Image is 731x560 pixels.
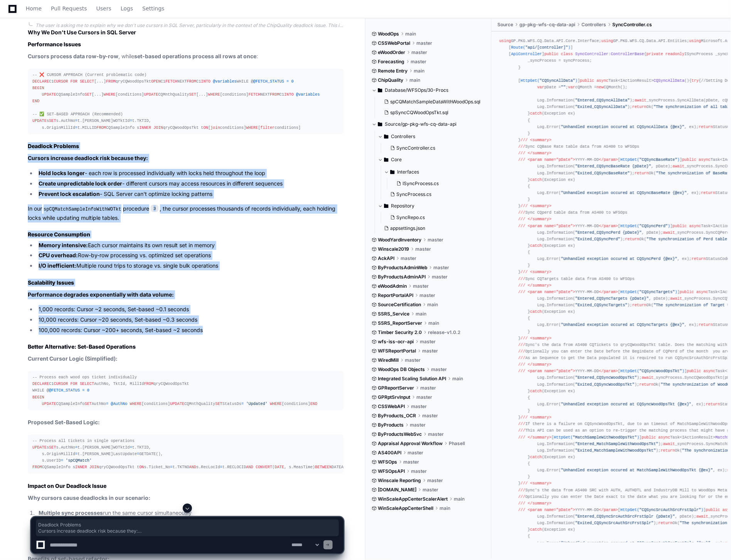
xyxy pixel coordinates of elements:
[401,255,416,261] span: master
[384,166,486,178] button: Interfaces
[28,291,174,298] strong: Performance degrades exponentially with data volume:
[682,157,696,162] span: public
[28,355,118,362] strong: Current Cursor Logic (Simplified):
[639,290,675,294] span: "CQSyncTargets"
[36,251,344,260] li: Row-by-row processing vs. optimized set operations
[291,79,294,84] span: 0
[82,388,84,393] span: =
[620,290,677,294] span: HttpGet( )
[518,144,639,149] span: Sync CQBase Rate table data from AS400 to WFSOps
[35,22,344,29] div: The user is asking me to explain why we don't use cursors in SQL Server, particularly in the cont...
[687,369,701,373] span: public
[692,78,699,83] span: try
[499,39,511,43] span: using
[561,191,687,195] span: "Unhandled exception occured at CQSyncBaseRate {@ex}"
[378,59,404,65] span: Forecasting
[639,382,654,387] span: return
[284,92,294,97] span: INTO
[561,125,684,129] span: "Unhandled exception occured at CQSyncAllData {@ex}"
[111,401,127,406] span: @AuthNo
[665,52,684,56] span: readonly
[518,342,525,347] span: ///
[28,29,344,36] h2: Why We Don't Use Cursors in SQL Server
[39,252,78,258] strong: CPU overhead:
[416,40,432,46] span: master
[85,401,92,406] span: SET
[139,125,151,130] span: INNER
[596,85,603,89] span: new
[28,155,148,161] strong: Cursors increase deadlock risk because they:
[372,118,486,130] button: Source/gp-pkg-wfs-cq-data-api
[390,167,395,177] svg: Directory
[80,381,94,386] span: SELECT
[530,309,542,314] span: catch
[106,401,108,406] span: =
[378,376,446,382] span: Integrated Scaling Solution API
[378,348,416,354] span: WFSReportPortal
[596,78,608,83] span: async
[36,261,344,270] li: Multiple round trips to storage vs. single bulk operations
[696,290,708,294] span: async
[632,303,647,307] span: return
[286,79,289,84] span: =
[699,322,713,327] span: return
[378,394,410,400] span: GPRptSrvInput
[518,210,627,215] span: Sync CQperd table data from AS400 to WFSOps
[427,302,438,308] span: main
[639,369,682,373] span: "CQSyncWoodOpsTkt"
[518,144,525,149] span: ///
[32,381,49,386] span: DECLARE
[32,86,44,90] span: BEGIN
[378,329,422,336] span: Timber Security 2.0
[575,105,628,109] span: "Exited_CQSyncAllData"
[32,374,339,407] div: C1 AuthNo, TktId, MillId qryCQWoodOpsTkt WHILE @ CQSampleInfo AuthNo [conditions] CQMnthQuality S...
[378,40,410,46] span: CSSWebPortal
[80,79,94,84] span: SELECT
[75,125,77,130] span: =
[528,151,552,155] span: </summary>
[405,357,421,363] span: master
[378,255,394,261] span: AckAPI
[699,157,711,162] span: async
[413,283,429,289] span: master
[613,22,652,28] span: SyncController.cs
[378,31,399,37] span: WoodOps
[528,283,552,288] span: </summary>
[416,394,432,400] span: master
[518,349,525,354] span: ///
[663,230,675,235] span: await
[28,279,74,286] strong: Scalability Issues
[528,362,552,367] span: </summary>
[575,164,651,169] span: "Entered_CQSyncBaseRate {pDate}"
[620,369,684,373] span: HttpGet( )
[575,230,642,235] span: "Entered_CQSyncPerd {pDate}"
[32,112,123,116] span: -- ✅ SET-BASED APPROACH (Recommended)
[246,125,258,130] span: WHERE
[518,224,525,228] span: ///
[378,246,409,252] span: Winscale2019
[28,53,118,59] strong: Cursors process data row-by-row
[642,375,654,380] span: await
[201,79,211,84] span: INTO
[599,290,618,294] span: </param>
[378,366,425,373] span: WoodOps DB Objects
[575,303,628,307] span: "Exited_CQSyncTargets"
[520,270,527,274] span: ///
[381,96,481,107] button: spCQMatchSampleDataWithWoodOps.sql
[378,292,413,299] span: ReportPortalAPI
[49,388,80,393] span: @FETCH_STATUS
[518,277,635,281] span: Sync CQTargets table data from AS400 to WFSOps
[28,343,136,350] strong: Better Alternative: Set-Based Operations
[518,290,525,294] span: ///
[270,92,280,97] span: FROM
[75,118,77,123] span: =
[381,223,481,234] button: appsettings.json
[49,118,56,123] span: SET
[518,224,618,228] span: YYYY-MM-DD
[36,190,344,199] li: - SQL Server can't optimize locking patterns
[296,92,320,97] span: @variables
[544,52,559,56] span: public
[530,138,551,142] span: <summary>
[54,79,68,84] span: CURSOR
[680,290,694,294] span: public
